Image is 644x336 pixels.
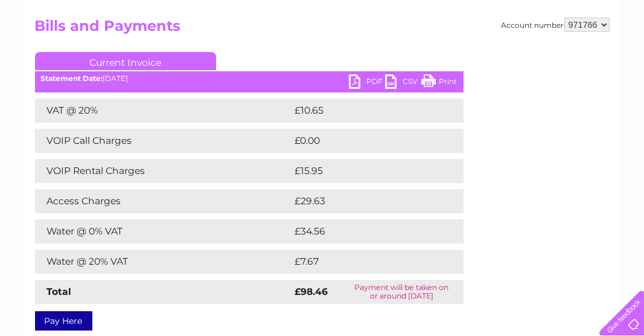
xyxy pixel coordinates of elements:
div: Account number [502,18,610,32]
a: Telecoms [496,51,532,60]
a: Contact [564,51,593,60]
td: £10.65 [292,99,438,123]
b: Statement Date: [41,74,103,83]
a: Pay Here [35,311,92,331]
td: Water @ 0% VAT [35,219,292,244]
h2: Bills and Payments [35,18,610,40]
td: £7.67 [292,250,435,274]
a: 0333 014 3131 [416,6,500,21]
td: Payment will be taken on or around [DATE] [340,280,463,304]
a: Log out [604,51,633,60]
a: Energy [462,51,488,60]
strong: £98.46 [295,286,328,297]
td: VOIP Call Charges [35,129,292,153]
td: £0.00 [292,129,436,153]
a: CSV [385,74,421,92]
td: VOIP Rental Charges [35,159,292,183]
div: [DATE] [35,74,464,83]
a: Blog [539,51,556,60]
td: £29.63 [292,189,439,213]
img: logo.png [22,31,84,68]
a: Print [421,74,457,92]
td: £15.95 [292,159,438,183]
a: Water [432,51,454,60]
td: Water @ 20% VAT [35,250,292,274]
td: Access Charges [35,189,292,213]
td: £34.56 [292,219,439,244]
strong: Total [47,286,72,297]
a: PDF [349,74,385,92]
div: Clear Business is a trading name of Verastar Limited (registered in [GEOGRAPHIC_DATA] No. 3667643... [37,7,608,59]
td: VAT @ 20% [35,99,292,123]
a: Current Invoice [35,52,216,70]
